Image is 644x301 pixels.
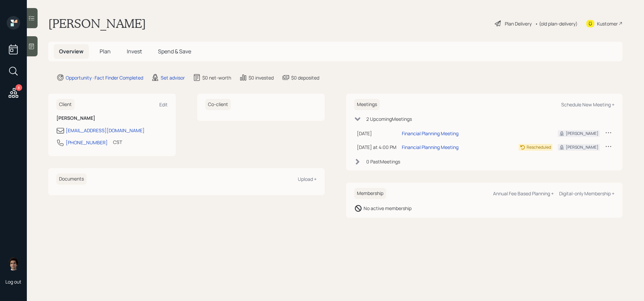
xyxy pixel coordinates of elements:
span: Plan [100,48,111,55]
div: Annual Fee Based Planning + [493,190,554,197]
div: Financial Planning Meeting [402,144,459,151]
div: No active membership [364,205,412,212]
h6: Documents [56,173,87,185]
div: $0 deposited [291,74,319,81]
h6: Client [56,99,74,110]
div: 8 [15,84,22,91]
div: Plan Delivery [505,20,532,27]
h6: Co-client [205,99,231,110]
span: Invest [127,48,142,55]
h6: Membership [354,188,386,199]
div: 2 Upcoming Meeting s [366,115,412,122]
div: Schedule New Meeting + [561,101,614,108]
span: Overview [59,48,84,55]
div: Rescheduled [527,144,551,150]
div: Opportunity · Fact Finder Completed [66,74,143,81]
div: 0 Past Meeting s [366,158,400,165]
div: Upload + [298,176,317,182]
div: $0 net-worth [202,74,231,81]
div: [PERSON_NAME] [566,144,598,150]
h1: [PERSON_NAME] [48,16,146,31]
div: [PERSON_NAME] [566,131,598,137]
img: harrison-schaefer-headshot-2.png [7,257,20,270]
div: Log out [5,279,21,285]
div: CST [113,139,122,146]
div: Financial Planning Meeting [402,130,459,137]
div: [DATE] at 4:00 PM [357,144,396,151]
div: • (old plan-delivery) [535,20,578,27]
div: Kustomer [597,20,618,27]
div: [EMAIL_ADDRESS][DOMAIN_NAME] [66,127,145,134]
span: Spend & Save [158,48,191,55]
div: $0 invested [249,74,274,81]
div: Digital-only Membership + [559,190,614,197]
div: [DATE] [357,130,396,137]
div: [PHONE_NUMBER] [66,139,108,146]
h6: [PERSON_NAME] [56,115,168,121]
h6: Meetings [354,99,380,110]
div: Edit [159,101,168,108]
div: Set advisor [161,74,185,81]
